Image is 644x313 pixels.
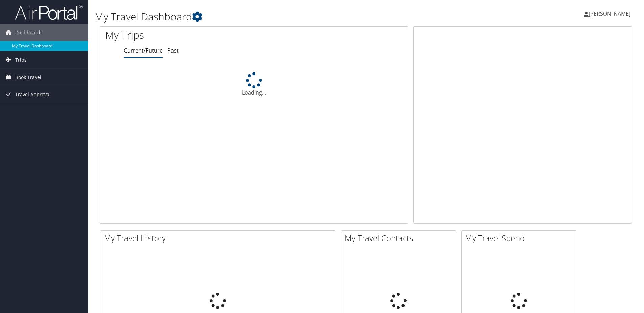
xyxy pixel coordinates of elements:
a: [PERSON_NAME] [584,3,637,24]
span: Trips [15,51,27,68]
img: airportal-logo.png [15,4,83,20]
span: Dashboards [15,24,43,41]
span: [PERSON_NAME] [589,10,630,17]
span: Book Travel [15,69,41,86]
span: Travel Approval [15,86,51,103]
h2: My Travel History [104,232,335,244]
h2: My Travel Spend [465,232,576,244]
a: Past [167,47,179,54]
h1: My Travel Dashboard [95,9,456,24]
a: Current/Future [124,47,163,54]
h2: My Travel Contacts [345,232,456,244]
h1: My Trips [105,28,275,42]
div: Loading... [100,72,408,97]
